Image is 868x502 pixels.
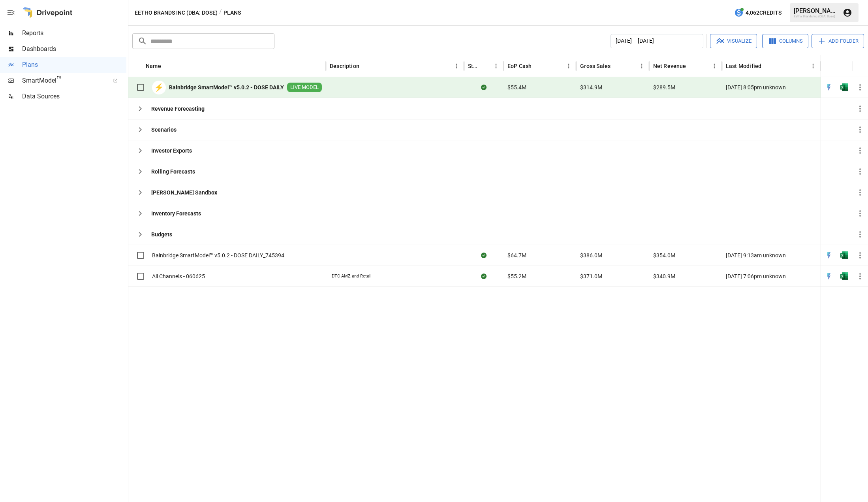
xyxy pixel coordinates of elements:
span: 4,062 Credits [746,8,782,18]
span: Data Sources [22,92,126,101]
button: Sort [611,60,622,72]
div: ⚡ [152,81,166,94]
button: Last Modified column menu [808,60,819,72]
img: excel-icon.76473adf.svg [840,83,848,91]
button: 4,062Credits [731,6,785,20]
span: $371.0M [580,272,602,280]
span: Reports [22,28,126,38]
div: Net Revenue [653,63,686,69]
button: Add Folder [812,34,864,48]
img: quick-edit-flash.b8aec18c.svg [825,272,833,280]
b: Scenarios [151,126,177,134]
button: [DATE] – [DATE] [611,34,703,48]
span: $340.9M [653,272,675,280]
b: Inventory Forecasts [151,209,201,217]
img: quick-edit-flash.b8aec18c.svg [825,251,833,259]
div: [DATE] 8:05pm unknown [722,77,821,98]
div: Open in Excel [840,272,848,280]
img: quick-edit-flash.b8aec18c.svg [825,83,833,91]
button: Visualize [710,34,757,48]
button: Eetho Brands Inc (DBA: Dose) [135,8,218,18]
b: Budgets [151,230,172,238]
div: DTC AMZ and Retail [332,273,372,279]
div: / [219,8,222,18]
b: Investor Exports [151,147,192,155]
img: excel-icon.76473adf.svg [840,251,848,259]
div: Sync complete [481,272,487,280]
div: Open in Quick Edit [825,251,833,259]
img: excel-icon.76473adf.svg [840,272,848,280]
span: $55.2M [507,272,526,280]
span: LIVE MODEL [287,84,322,91]
div: Eetho Brands Inc (DBA: Dose) [794,15,838,18]
div: Name [146,63,161,69]
button: Net Revenue column menu [709,60,720,72]
span: SmartModel [22,76,104,85]
b: Bainbridge SmartModel™ v5.0.2 - DOSE DAILY [169,83,284,91]
span: Dashboards [22,44,126,54]
div: Gross Sales [580,63,611,69]
button: Columns [762,34,808,48]
div: Open in Quick Edit [825,83,833,91]
div: Open in Excel [840,251,848,259]
span: $55.4M [507,83,526,91]
div: Sync complete [481,251,487,259]
span: $314.9M [580,83,602,91]
button: Sort [532,60,543,72]
span: $289.5M [653,83,675,91]
span: $386.0M [580,251,602,259]
b: [PERSON_NAME] Sandbox [151,189,217,196]
b: Revenue Forecasting [151,105,205,113]
span: All Channels - 060625 [152,272,205,280]
button: Status column menu [490,60,502,72]
b: Rolling Forecasts [151,168,195,176]
span: $64.7M [507,251,526,259]
div: [DATE] 9:13am unknown [722,245,821,266]
span: $354.0M [653,251,675,259]
div: Open in Excel [840,83,848,91]
button: EoP Cash column menu [563,60,574,72]
button: Sort [762,60,773,72]
button: Description column menu [451,60,462,72]
span: Plans [22,60,126,70]
div: [PERSON_NAME] [794,7,838,15]
div: [DATE] 7:06pm unknown [722,266,821,287]
div: Last Modified [726,63,761,69]
div: EoP Cash [507,63,532,69]
button: Sort [360,60,371,72]
div: Open in Quick Edit [825,272,833,280]
button: Sort [162,60,173,72]
button: Sort [857,60,868,72]
button: Sort [479,60,490,72]
div: Sync complete [481,83,487,91]
button: Gross Sales column menu [636,60,647,72]
div: Description [330,63,359,69]
span: Bainbridge SmartModel™ v5.0.2 - DOSE DAILY_745394 [152,251,284,259]
div: Status [468,63,479,69]
span: ™ [56,75,62,85]
button: Sort [687,60,698,72]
